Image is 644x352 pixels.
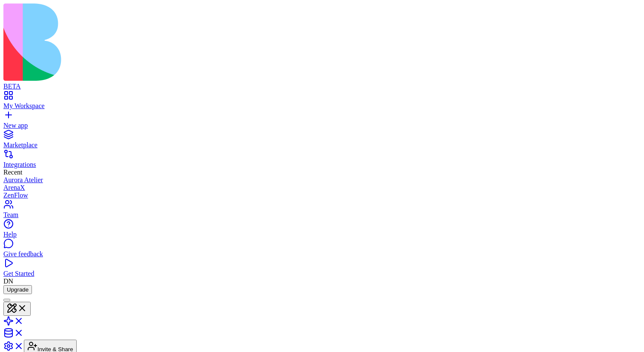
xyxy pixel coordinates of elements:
div: BETA [3,83,641,90]
a: Help [3,223,641,238]
div: Marketplace [3,141,641,149]
div: Give feedback [3,250,641,258]
a: Team [3,203,641,219]
span: DN [3,278,13,285]
a: Marketplace [3,134,641,149]
a: Aurora Atelier [3,176,641,184]
div: New app [3,122,641,129]
a: New app [3,114,641,129]
a: Upgrade [3,286,32,293]
a: My Workspace [3,94,641,110]
a: ZenFlow [3,192,641,199]
a: BETA [3,75,641,90]
div: Get Started [3,270,641,278]
div: Integrations [3,161,641,169]
div: My Workspace [3,102,641,110]
a: ArenaX [3,184,641,192]
img: logo [3,3,346,81]
button: Upgrade [3,285,32,294]
span: Recent [3,169,22,176]
div: Team [3,211,641,219]
a: Integrations [3,153,641,169]
a: Get Started [3,262,641,278]
a: Give feedback [3,243,641,258]
div: Help [3,231,641,238]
